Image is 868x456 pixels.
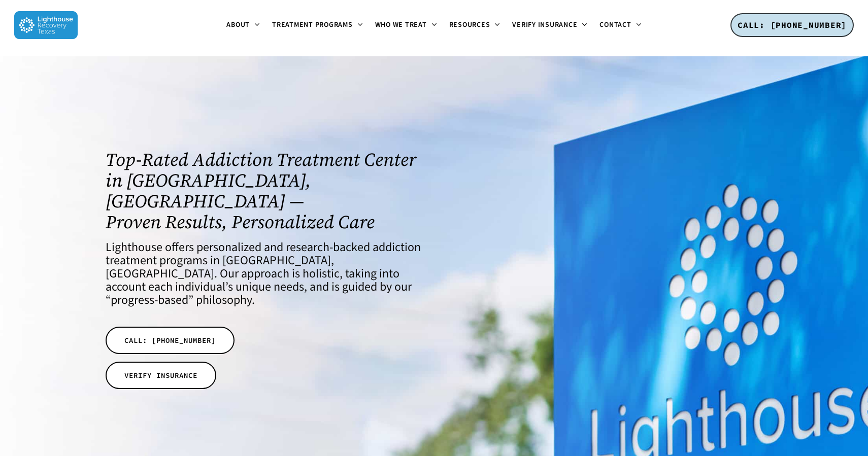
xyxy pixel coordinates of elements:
a: Contact [593,21,647,29]
a: Treatment Programs [266,21,369,29]
a: CALL: [PHONE_NUMBER] [106,327,235,354]
img: Lighthouse Recovery Texas [14,11,78,39]
span: Treatment Programs [272,20,353,30]
span: CALL: [PHONE_NUMBER] [738,20,847,30]
span: Contact [599,20,631,30]
a: Who We Treat [369,21,443,29]
span: CALL: [PHONE_NUMBER] [124,335,216,345]
span: About [226,20,250,30]
span: Resources [449,20,490,30]
a: Resources [443,21,507,29]
h1: Top-Rated Addiction Treatment Center in [GEOGRAPHIC_DATA], [GEOGRAPHIC_DATA] — Proven Results, Pe... [106,149,421,232]
span: VERIFY INSURANCE [124,370,197,380]
span: Who We Treat [375,20,427,30]
a: progress-based [111,291,188,309]
span: Verify Insurance [512,20,577,30]
a: About [220,21,266,29]
a: Verify Insurance [506,21,593,29]
a: VERIFY INSURANCE [106,362,216,389]
a: CALL: [PHONE_NUMBER] [730,13,854,38]
h4: Lighthouse offers personalized and research-backed addiction treatment programs in [GEOGRAPHIC_DA... [106,241,421,307]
